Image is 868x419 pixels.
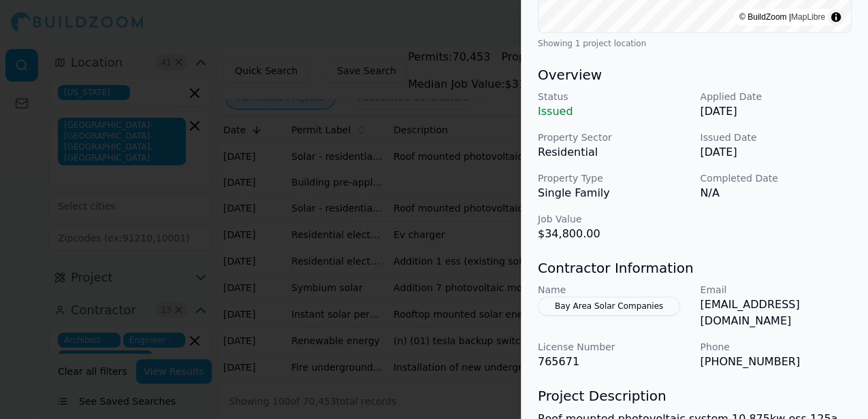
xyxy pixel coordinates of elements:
p: Property Sector [538,131,690,144]
p: Phone [701,340,852,354]
p: Applied Date [701,90,852,103]
p: $34,800.00 [538,226,690,242]
p: N/A [701,185,852,201]
div: © BuildZoom | [739,10,825,24]
p: Job Value [538,212,690,226]
button: Bay Area Solar Companies [538,297,680,316]
p: Completed Date [701,171,852,185]
p: Status [538,90,690,103]
p: Name [538,283,690,297]
a: MapLibre [791,12,825,22]
p: License Number [538,340,690,354]
h3: Project Description [538,386,852,405]
p: Residential [538,144,690,161]
p: 765671 [538,354,690,370]
p: Single Family [538,185,690,201]
p: [EMAIL_ADDRESS][DOMAIN_NAME] [701,297,852,329]
p: [DATE] [701,103,852,120]
h3: Overview [538,65,852,84]
p: Email [701,283,852,297]
summary: Toggle attribution [828,9,844,25]
p: [DATE] [701,144,852,161]
p: Issued [538,103,690,120]
p: Property Type [538,171,690,185]
p: [PHONE_NUMBER] [701,354,852,370]
h3: Contractor Information [538,258,852,278]
p: Issued Date [701,131,852,144]
div: Showing 1 project location [538,38,852,49]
